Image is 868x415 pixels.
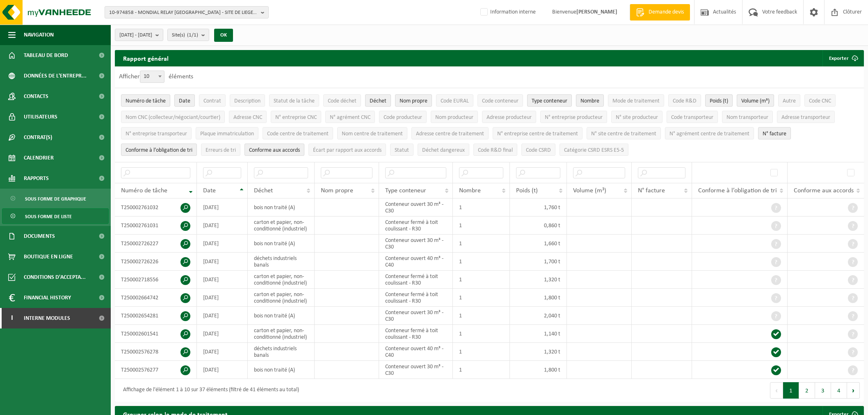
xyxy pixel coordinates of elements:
button: Adresse centre de traitementAdresse centre de traitement: Activate to sort [411,127,489,139]
button: Nom transporteurNom transporteur: Activate to sort [722,111,773,123]
span: Code déchet [328,98,356,104]
button: Écart par rapport aux accordsÉcart par rapport aux accords: Activate to sort [308,144,386,156]
count: (1/1) [187,32,198,38]
span: Nom propre [321,187,353,194]
span: Site(s) [172,29,198,41]
button: Code transporteurCode transporteur: Activate to sort [667,111,718,123]
td: [DATE] [197,198,248,217]
span: Nombre [459,187,481,194]
span: Code centre de traitement [267,131,329,137]
td: Conteneur ouvert 30 m³ - C30 [379,198,453,217]
td: [DATE] [197,271,248,289]
button: Plaque immatriculationPlaque immatriculation: Activate to sort [196,127,258,139]
span: Nom transporteur [726,114,768,121]
td: carton et papier, non-conditionné (industriel) [248,325,315,343]
span: Nom propre [400,98,427,104]
button: Code conteneurCode conteneur: Activate to sort [477,94,523,107]
td: T250002761032 [115,198,197,217]
td: T250002726227 [115,235,197,253]
td: 1 [453,343,510,361]
span: Code CSRD [526,147,551,153]
button: N° site producteurN° site producteur : Activate to sort [611,111,662,123]
span: Nombre [580,98,599,104]
td: 1 [453,325,510,343]
button: Numéro de tâcheNuméro de tâche: Activate to remove sorting [121,94,170,107]
span: Conforme à l’obligation de tri [126,147,192,153]
span: Documents [24,226,55,246]
td: Conteneur ouvert 30 m³ - C30 [379,307,453,325]
button: N° entreprise centre de traitementN° entreprise centre de traitement: Activate to sort [493,127,582,139]
button: OK [214,29,233,42]
button: 10-974858 - MONDIAL RELAY [GEOGRAPHIC_DATA] - SITE DE LIEGE 5217 - [GEOGRAPHIC_DATA] [105,6,269,18]
button: Nom propreNom propre: Activate to sort [395,94,432,107]
button: Code EURALCode EURAL: Activate to sort [436,94,473,107]
span: Adresse producteur [487,114,532,121]
button: [DATE] - [DATE] [115,29,163,41]
span: Conforme aux accords [794,187,854,194]
td: Conteneur ouvert 30 m³ - C30 [379,361,453,379]
span: Déchet [254,187,273,194]
label: Afficher éléments [119,73,193,80]
span: Statut de la tâche [274,98,315,104]
button: Nom centre de traitementNom centre de traitement: Activate to sort [337,127,407,139]
strong: [PERSON_NAME] [576,9,617,15]
button: 3 [815,382,831,399]
span: Code CNC [809,98,831,104]
td: [DATE] [197,217,248,235]
td: [DATE] [197,289,248,307]
button: Adresse transporteurAdresse transporteur: Activate to sort [777,111,835,123]
span: Description [234,98,260,104]
td: 0,860 t [510,217,567,235]
td: bois non traité (A) [248,235,315,253]
button: Site(s)(1/1) [167,29,209,41]
span: Calendrier [24,148,54,168]
td: 1,700 t [510,253,567,271]
button: Nom producteurNom producteur: Activate to sort [431,111,478,123]
button: DéchetDéchet: Activate to sort [365,94,391,107]
td: 1,800 t [510,289,567,307]
span: N° facture [763,131,786,137]
span: Déchet [370,98,386,104]
span: Déchet dangereux [422,147,465,153]
button: Code R&D finalCode R&amp;D final: Activate to sort [473,144,517,156]
button: Poids (t)Poids (t): Activate to sort [705,94,733,107]
span: Type conteneur [532,98,567,104]
button: Statut de la tâcheStatut de la tâche: Activate to sort [269,94,319,107]
span: 10-974858 - MONDIAL RELAY [GEOGRAPHIC_DATA] - SITE DE LIEGE 5217 - [GEOGRAPHIC_DATA] [109,7,258,19]
span: Boutique en ligne [24,246,73,267]
div: Affichage de l'élément 1 à 10 sur 37 éléments (filtré de 41 éléments au total) [119,383,299,398]
span: Code transporteur [671,114,713,121]
button: Code producteurCode producteur: Activate to sort [379,111,427,123]
button: N° entreprise producteurN° entreprise producteur: Activate to sort [540,111,607,123]
td: bois non traité (A) [248,361,315,379]
span: Volume (m³) [573,187,606,194]
td: 1 [453,217,510,235]
span: Sous forme de liste [25,209,72,224]
span: Code EURAL [441,98,469,104]
td: carton et papier, non-conditionné (industriel) [248,271,315,289]
td: T250002601541 [115,325,197,343]
a: Sous forme de liste [2,208,109,224]
td: 1,760 t [510,198,567,217]
span: Demande devis [646,8,686,16]
span: Contrat(s) [24,127,52,148]
button: Type conteneurType conteneur: Activate to sort [527,94,572,107]
span: Navigation [24,25,54,45]
td: Conteneur fermé à toit coulissant - R30 [379,217,453,235]
td: Conteneur fermé à toit coulissant - R30 [379,271,453,289]
td: [DATE] [197,253,248,271]
button: Adresse producteurAdresse producteur: Activate to sort [482,111,536,123]
td: 1 [453,253,510,271]
td: T250002761031 [115,217,197,235]
span: Erreurs de tri [206,147,236,153]
td: 1,320 t [510,343,567,361]
button: Nom CNC (collecteur/négociant/courtier)Nom CNC (collecteur/négociant/courtier): Activate to sort [121,111,225,123]
h2: Rapport général [115,50,177,66]
span: Conforme à l’obligation de tri [698,187,777,194]
td: T250002664742 [115,289,197,307]
span: Interne modules [24,308,70,328]
span: I [8,308,16,328]
a: Demande devis [630,4,690,21]
button: DateDate: Activate to sort [174,94,195,107]
button: NombreNombre: Activate to sort [576,94,604,107]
